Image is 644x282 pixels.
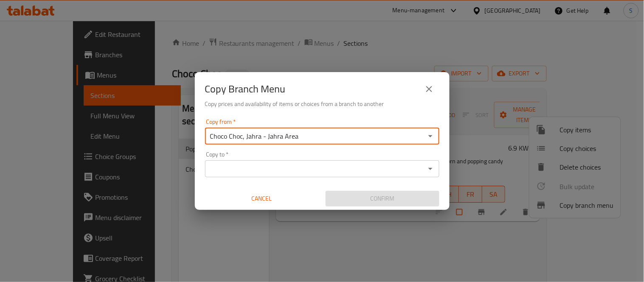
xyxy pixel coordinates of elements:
h6: Copy prices and availability of items or choices from a branch to another [205,99,439,109]
button: close [419,79,439,99]
h2: Copy Branch Menu [205,82,286,96]
span: Cancel [208,193,315,204]
button: Cancel [205,191,319,207]
button: Open [425,130,436,142]
button: Open [425,163,436,175]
